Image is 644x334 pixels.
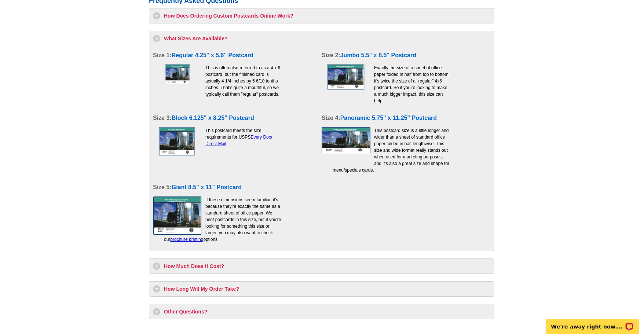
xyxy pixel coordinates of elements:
[322,127,370,165] img: faqpostcard3.jpg
[153,184,314,191] h4: Giant 8.5" x 11" Postcard
[164,127,281,147] p: This postcard meets the size requirements for USPS
[322,65,370,103] img: faqpostcard2.jpg
[153,184,172,190] span: Size 5:
[153,285,490,293] h3: How Long Will My Order Take?
[164,65,281,98] p: This is often also referred to as a 4 x 6 postcard, but the finished card is actually 4 1/4 inche...
[333,65,450,104] p: Exactly the size of a sheet of office paper folded in half from top to bottom; it's twice the siz...
[153,12,490,19] h3: How Does Ordering Custom Postcards Online Work?
[153,115,172,121] span: Size 3:
[153,263,490,270] h3: How Much Does It Cost?
[322,115,340,121] span: Size 4:
[153,35,490,42] h3: What Sizes Are Available?
[153,114,314,121] h4: Block 6.125" x 8.25" Postcard
[170,237,203,242] a: brochure printing
[153,65,202,103] img: faqpostcard1.jpg
[153,52,314,59] h4: Regular 4.25" x 5.6" Postcard
[153,52,172,58] span: Size 1:
[541,311,644,334] iframe: LiveChat chat widget
[333,127,450,173] p: This postcard size is a little longer and wider than a sheet of standard office paper folded in h...
[322,52,483,59] h4: Jumbo 5.5" x 8.5" Postcard
[153,308,490,315] h3: Other Questions?
[322,114,483,121] h4: Panoramic 5.75" x 11.25" Postcard
[153,197,202,235] img: faqpostcard4.jpg
[164,197,281,243] p: If these dimensions seem familiar, it's because they're exactly the same as a standard sheet of o...
[153,127,202,165] img: faqpostcard5.jpg
[322,52,340,58] span: Size 2:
